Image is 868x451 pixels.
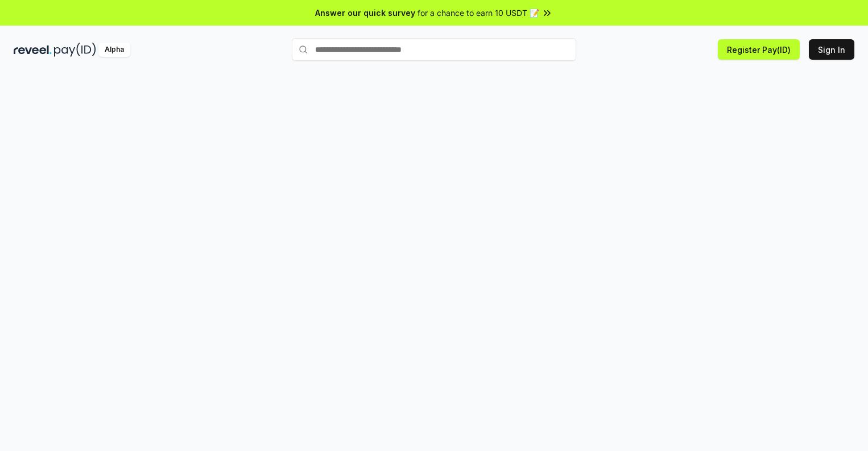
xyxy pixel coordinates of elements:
[718,39,800,60] button: Register Pay(ID)
[54,43,96,57] img: pay_id
[315,7,415,19] span: Answer our quick survey
[809,39,854,60] button: Sign In
[418,7,539,19] span: for a chance to earn 10 USDT 📝
[14,43,52,57] img: reveel_dark
[98,43,130,57] div: Alpha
